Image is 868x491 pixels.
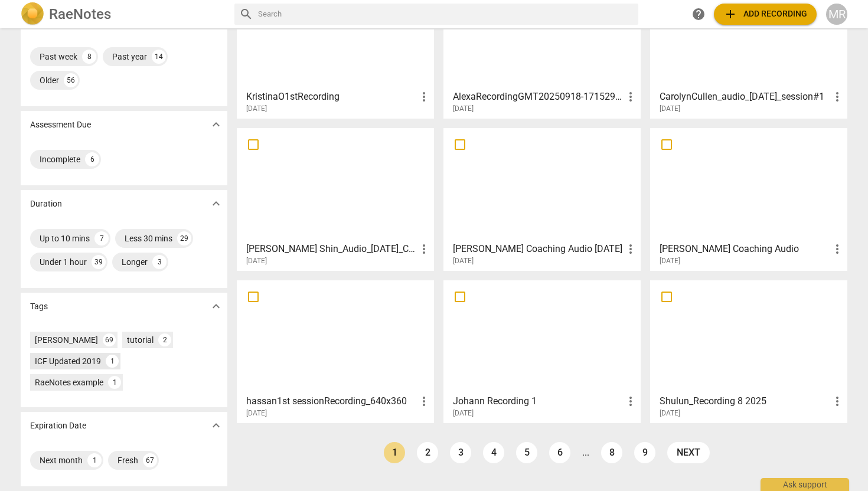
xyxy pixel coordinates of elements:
div: RaeNotes example [35,377,103,388]
div: 29 [177,231,191,245]
div: 69 [103,333,116,346]
h3: Shulun_Recording 8 2025 [660,394,830,408]
button: MR [826,4,847,25]
p: Tags [30,300,48,313]
span: more_vert [830,394,844,408]
div: Ask support [761,478,849,491]
div: Up to 10 mins [40,233,90,244]
p: Assessment Due [30,119,91,131]
span: [DATE] [453,408,474,418]
div: 67 [143,453,157,467]
span: expand_more [209,117,223,132]
div: Less 30 mins [125,233,172,244]
div: 1 [108,376,121,389]
a: Page 4 [483,442,504,463]
span: more_vert [624,90,638,104]
span: [DATE] [246,104,267,114]
h3: CarolynCullen_audio_9-21-25_session#1 [660,90,830,104]
div: tutorial [127,334,154,346]
div: [PERSON_NAME] [35,334,98,346]
p: Duration [30,198,62,210]
div: 6 [85,152,99,166]
span: expand_more [209,299,223,313]
div: 2 [158,333,171,346]
div: 7 [94,231,109,245]
div: 14 [152,50,166,64]
span: [DATE] [660,408,680,418]
span: more_vert [624,394,638,408]
button: Show more [207,116,225,133]
span: more_vert [830,242,844,256]
div: Past year [112,51,147,63]
h2: RaeNotes [49,6,111,22]
span: search [239,7,253,21]
h3: Matt Coaching Audio 9-18-25 [453,242,624,256]
div: 39 [92,255,106,269]
div: 1 [87,453,102,467]
a: Page 2 [417,442,438,463]
a: Page 8 [601,442,622,463]
h3: Anne Shin_Audio_9-15-25_Coaching Session1 [246,242,417,256]
span: help [691,7,706,21]
span: [DATE] [246,408,267,418]
a: Page 5 [516,442,537,463]
span: [DATE] [660,104,680,114]
h3: Nikki Coaching Audio [660,242,830,256]
div: Past week [40,51,77,63]
a: Help [688,4,709,25]
span: expand_more [209,197,223,211]
span: [DATE] [453,256,474,266]
div: Next month [40,454,83,466]
span: more_vert [417,242,431,256]
a: [PERSON_NAME] Coaching Audio [DATE][DATE] [448,132,637,266]
a: hassan1st sessionRecording_640x360[DATE] [241,284,430,418]
div: 1 [106,355,119,368]
a: LogoRaeNotes [21,2,225,26]
div: Older [40,74,59,86]
span: [DATE] [660,256,680,266]
span: [DATE] [246,256,267,266]
a: next [667,442,710,463]
span: more_vert [417,394,431,408]
li: ... [582,447,589,458]
span: more_vert [830,90,844,104]
button: Show more [207,417,225,434]
a: Page 6 [549,442,570,463]
div: 8 [82,50,96,64]
div: Under 1 hour [40,256,87,268]
div: Fresh [118,454,138,466]
a: [PERSON_NAME] Coaching Audio[DATE] [654,132,843,266]
a: Page 3 [450,442,471,463]
span: more_vert [624,242,638,256]
a: [PERSON_NAME] Shin_Audio_[DATE]_Coaching Session1[DATE] [241,132,430,266]
img: Logo [21,2,44,26]
div: Incomplete [40,153,80,165]
span: [DATE] [453,104,474,114]
h3: hassan1st sessionRecording_640x360 [246,394,417,408]
p: Expiration Date [30,420,86,432]
span: add [723,7,738,21]
div: 3 [152,255,167,269]
a: Shulun_Recording 8 2025[DATE] [654,284,843,418]
button: Upload [714,4,817,25]
a: Johann Recording 1[DATE] [448,284,637,418]
span: Add recording [723,7,807,21]
button: Show more [207,297,225,315]
button: Show more [207,195,225,212]
input: Search [258,5,634,24]
a: Page 1 is your current page [384,442,405,463]
span: expand_more [209,418,223,433]
h3: KristinaO1stRecording [246,90,417,104]
span: more_vert [417,90,431,104]
h3: AlexaRecordingGMT20250918-171529_Recording_1280x720 [453,90,624,104]
div: ICF Updated 2019 [35,355,101,367]
a: Page 9 [634,442,655,463]
div: 56 [64,73,78,87]
div: Longer [122,256,148,268]
h3: Johann Recording 1 [453,394,624,408]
